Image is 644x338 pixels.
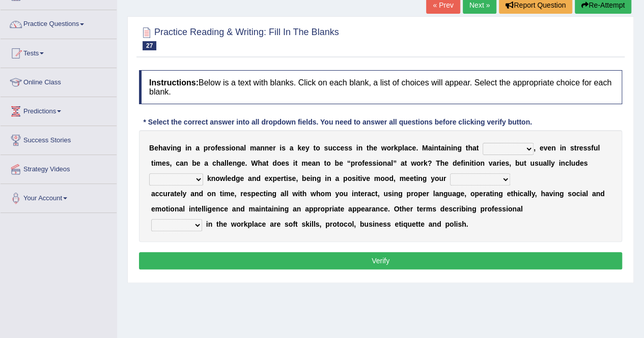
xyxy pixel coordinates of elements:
b: d [389,174,394,182]
b: e [301,144,305,152]
b: e [154,144,158,152]
b: k [297,144,301,152]
b: c [260,190,264,198]
a: Practice Questions [1,10,117,36]
b: e [412,144,416,152]
b: n [211,190,216,198]
b: s [166,159,170,167]
b: x [268,174,272,182]
b: i [171,144,173,152]
b: r [496,159,499,167]
b: p [272,174,277,182]
b: o [211,144,215,152]
b: i [222,190,224,198]
b: n [358,144,362,152]
b: h [316,190,321,198]
b: e [256,190,260,198]
b: e [307,159,312,167]
b: n [184,159,188,167]
b: a [151,190,155,198]
b: e [540,144,544,152]
b: T [436,159,440,167]
b: r [355,159,357,167]
b: t [465,144,468,152]
b: b [334,159,339,167]
b: e [240,174,244,182]
b: y [182,190,186,198]
b: i [463,159,465,167]
b: g [457,144,462,152]
b: t [574,144,576,152]
b: . [245,159,247,167]
b: t [220,190,222,198]
b: , [394,174,396,182]
b: l [549,159,551,167]
b: a [472,144,477,152]
b: m [224,190,230,198]
b: f [591,144,594,152]
b: a [312,159,316,167]
b: s [369,159,373,167]
b: n [327,174,331,182]
b: h [302,190,307,198]
b: g [236,174,240,182]
b: l [285,190,287,198]
b: i [310,174,312,182]
b: s [348,144,352,152]
b: o [380,174,385,182]
b: e [580,159,584,167]
b: r [391,144,394,152]
div: * Select the correct answer into all dropdown fields. You need to answer all questions before cli... [139,117,536,128]
b: u [594,144,598,152]
b: h [258,159,262,167]
b: i [451,144,453,152]
b: l [286,190,288,198]
b: i [558,159,561,167]
b: v [166,144,171,152]
b: s [226,144,230,152]
b: a [440,144,444,152]
b: t [524,159,526,167]
a: Your Account [1,184,117,209]
b: ? [428,159,432,167]
b: i [229,144,231,152]
b: l [569,159,571,167]
b: B [149,144,154,152]
span: 27 [143,41,156,50]
b: e [406,174,410,182]
b: e [365,159,369,167]
b: m [374,174,380,182]
b: r [167,190,170,198]
a: Strategy Videos [1,155,117,180]
b: a [180,159,184,167]
b: n [268,190,272,198]
b: n [265,144,269,152]
b: s [285,159,289,167]
b: y [551,159,555,167]
b: n [312,174,317,182]
b: a [492,159,496,167]
a: Predictions [1,97,117,122]
b: e [269,144,273,152]
b: e [162,159,166,167]
b: e [241,159,245,167]
b: d [272,159,277,167]
b: a [290,144,294,152]
b: c [332,144,337,152]
b: s [535,159,539,167]
b: u [571,159,576,167]
b: e [227,174,231,182]
a: Tests [1,39,117,65]
b: W [251,159,258,167]
b: l [402,144,404,152]
b: u [163,190,167,198]
b: a [262,159,266,167]
b: n [551,144,556,152]
b: n [418,174,423,182]
b: a [248,174,252,182]
b: a [204,159,208,167]
b: w [381,144,387,152]
b: s [282,144,286,152]
b: t [414,174,416,182]
b: n [562,144,566,152]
